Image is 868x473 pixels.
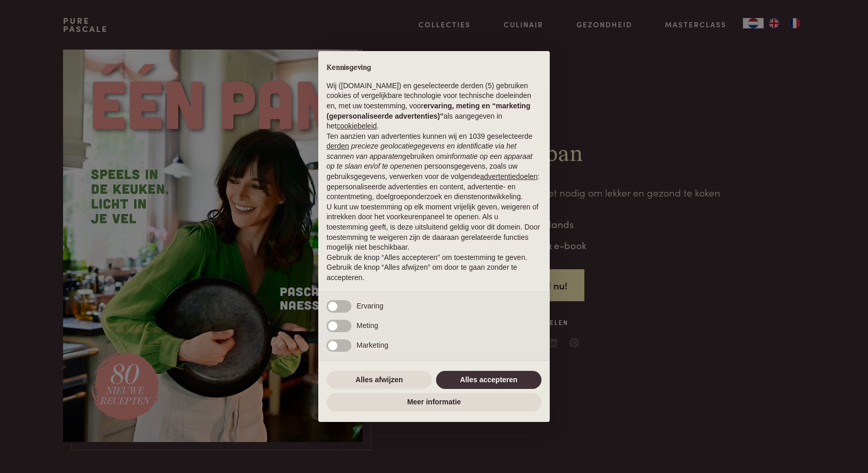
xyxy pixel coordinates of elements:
[327,393,541,412] button: Meer informatie
[327,132,541,202] p: Ten aanzien van advertenties kunnen wij en 1039 geselecteerde gebruiken om en persoonsgegevens, z...
[480,172,537,182] button: advertentiedoelen
[327,63,541,73] h2: Kennisgeving
[357,341,388,349] span: Marketing
[327,142,516,160] em: precieze geolocatiegegevens en identificatie via het scannen van apparaten
[336,122,377,130] a: cookiebeleid
[327,152,533,171] em: informatie op een apparaat op te slaan en/of te openen
[357,302,383,310] span: Ervaring
[327,102,530,120] strong: ervaring, meting en “marketing (gepersonaliseerde advertenties)”
[327,141,349,152] button: derden
[327,371,432,389] button: Alles afwijzen
[327,202,541,253] p: U kunt uw toestemming op elk moment vrijelijk geven, weigeren of intrekken door het voorkeurenpan...
[327,253,541,283] p: Gebruik de knop “Alles accepteren” om toestemming te geven. Gebruik de knop “Alles afwijzen” om d...
[357,321,378,330] span: Meting
[327,81,541,132] p: Wij ([DOMAIN_NAME]) en geselecteerde derden (5) gebruiken cookies of vergelijkbare technologie vo...
[436,371,541,389] button: Alles accepteren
